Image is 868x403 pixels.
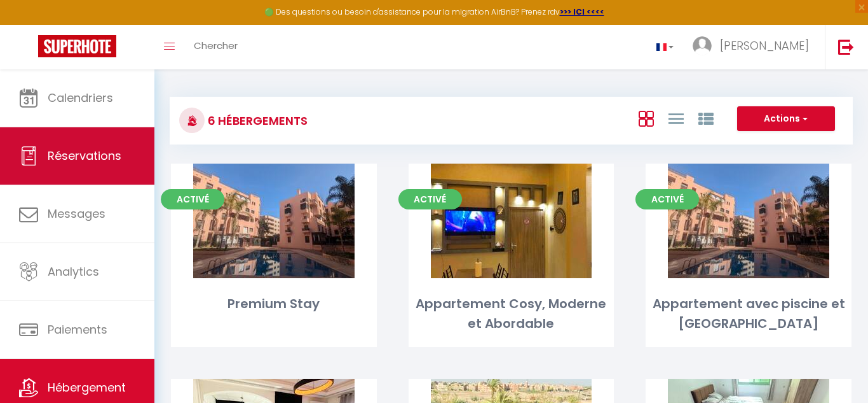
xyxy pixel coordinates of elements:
span: Réservations [48,148,121,164]
span: Activé [398,189,462,209]
span: Hébergement [48,379,126,395]
img: Super Booking [38,35,116,57]
button: Actions [737,106,835,132]
a: >>> ICI <<<< [560,6,604,17]
img: logout [838,39,854,55]
span: Activé [635,189,699,209]
a: Chercher [184,25,247,69]
a: Vue en Liste [668,108,684,129]
div: Appartement Cosy, Moderne et Abordable [409,294,614,334]
span: Messages [48,206,105,222]
span: Chercher [194,39,238,52]
h3: 6 Hébergements [205,106,308,135]
span: Paiements [48,322,107,337]
span: Analytics [48,264,99,279]
span: Calendriers [48,90,113,106]
a: ... [PERSON_NAME] [683,25,825,69]
div: Appartement avec piscine et [GEOGRAPHIC_DATA] [646,294,851,334]
div: Premium Stay [171,294,377,314]
span: [PERSON_NAME] [720,38,809,53]
a: Vue par Groupe [698,108,714,129]
img: ... [693,36,712,55]
span: Activé [161,189,224,209]
a: Vue en Box [639,108,654,129]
